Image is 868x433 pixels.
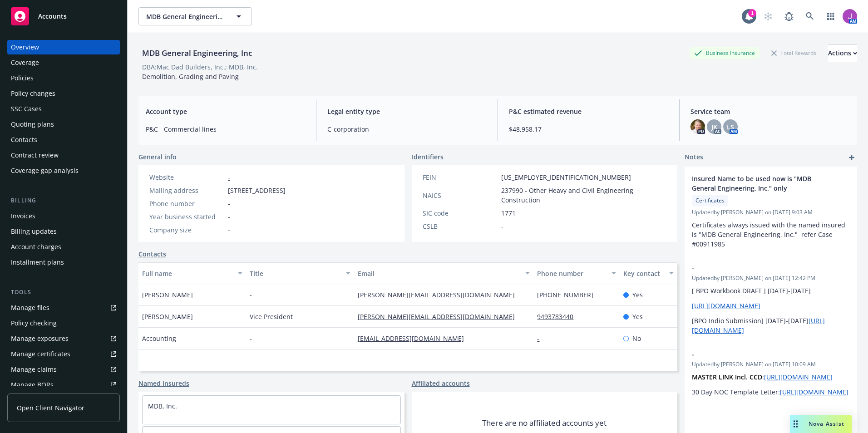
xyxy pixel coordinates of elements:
[228,173,230,182] a: -
[358,312,522,321] a: [PERSON_NAME][EMAIL_ADDRESS][DOMAIN_NAME]
[412,379,470,388] a: Affiliated accounts
[148,402,177,410] a: MDB, Inc.
[692,316,850,335] p: [BPO Indio Submission] [DATE]-[DATE]
[228,186,286,195] span: [STREET_ADDRESS]
[149,186,224,195] div: Mailing address
[509,124,668,134] span: $48,958.17
[250,290,252,300] span: -
[7,117,120,132] a: Quoting plans
[482,418,607,428] span: There are no affiliated accounts yet
[759,7,777,25] a: Start snowing
[11,331,69,346] div: Manage exposures
[358,334,471,343] a: [EMAIL_ADDRESS][DOMAIN_NAME]
[632,334,641,343] span: No
[692,174,826,193] span: Insured Name to be used now is "MDB General Engineering, Inc." only
[7,148,120,162] a: Contract review
[7,163,120,178] a: Coverage gap analysis
[7,196,120,205] div: Billing
[692,208,850,216] span: Updated by [PERSON_NAME] on [DATE] 9:03 AM
[690,47,759,59] div: Business Insurance
[7,4,120,29] a: Accounts
[327,107,487,116] span: Legal entity type
[11,347,70,361] div: Manage certificates
[354,262,534,284] button: Email
[7,255,120,270] a: Installment plans
[692,263,826,273] span: -
[11,224,57,239] div: Billing updates
[11,86,55,101] div: Policy changes
[509,107,668,116] span: P&C estimated revenue
[748,9,756,17] div: 1
[138,152,177,162] span: General info
[146,107,305,116] span: Account type
[246,262,354,284] button: Title
[537,269,606,278] div: Phone number
[423,221,498,231] div: CSLB
[692,360,850,369] span: Updated by [PERSON_NAME] on [DATE] 10:09 AM
[632,312,643,321] span: Yes
[7,300,120,315] a: Manage files
[11,40,39,54] div: Overview
[11,255,64,270] div: Installment plans
[533,262,620,284] button: Phone number
[146,12,225,21] span: MDB General Engineering, Inc
[846,152,857,163] a: add
[7,209,120,223] a: Invoices
[7,86,120,101] a: Policy changes
[149,212,224,221] div: Year business started
[692,274,850,282] span: Updated by [PERSON_NAME] on [DATE] 12:42 PM
[790,415,801,433] div: Drag to move
[142,312,193,321] span: [PERSON_NAME]
[11,102,42,116] div: SSC Cases
[692,372,850,382] p: :
[11,209,35,223] div: Invoices
[138,7,252,25] button: MDB General Engineering, Inc
[685,256,857,342] div: -Updatedby [PERSON_NAME] on [DATE] 12:42 PM[ BPO Workbook DRAFT ] [DATE]-[DATE][URL][DOMAIN_NAME]...
[801,7,819,25] a: Search
[149,199,224,208] div: Phone number
[692,221,847,248] span: Certificates always issued with the named insured is "MDB General Engineering, Inc." refer Case #...
[7,316,120,330] a: Policy checking
[7,224,120,239] a: Billing updates
[767,47,821,59] div: Total Rewards
[623,269,664,278] div: Key contact
[11,378,54,392] div: Manage BORs
[412,152,444,162] span: Identifiers
[501,221,503,231] span: -
[727,122,734,132] span: LS
[7,362,120,377] a: Manage claims
[537,334,547,343] a: -
[7,71,120,85] a: Policies
[685,167,857,256] div: Insured Name to be used now is "MDB General Engineering, Inc." onlyCertificatesUpdatedby [PERSON_...
[7,288,120,297] div: Tools
[692,301,760,310] a: [URL][DOMAIN_NAME]
[327,124,487,134] span: C-corporation
[692,349,826,359] span: -
[11,148,59,162] div: Contract review
[632,290,643,300] span: Yes
[780,388,848,396] a: [URL][DOMAIN_NAME]
[828,44,857,62] button: Actions
[142,334,176,343] span: Accounting
[11,240,61,254] div: Account charges
[537,312,581,321] a: 9493783440
[11,133,37,147] div: Contacts
[149,225,224,235] div: Company size
[501,208,516,218] span: 1771
[250,312,293,321] span: Vice President
[138,379,189,388] a: Named insureds
[228,199,230,208] span: -
[764,373,833,381] a: [URL][DOMAIN_NAME]
[809,420,844,428] span: Nova Assist
[690,107,850,116] span: Service team
[11,55,39,70] div: Coverage
[149,172,224,182] div: Website
[7,240,120,254] a: Account charges
[11,163,79,178] div: Coverage gap analysis
[138,47,256,59] div: MDB General Engineering, Inc
[7,102,120,116] a: SSC Cases
[501,172,631,182] span: [US_EMPLOYER_IDENTIFICATION_NUMBER]
[7,55,120,70] a: Coverage
[692,387,850,397] p: 30 Day NOC Template Letter:
[358,290,522,299] a: [PERSON_NAME][EMAIL_ADDRESS][DOMAIN_NAME]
